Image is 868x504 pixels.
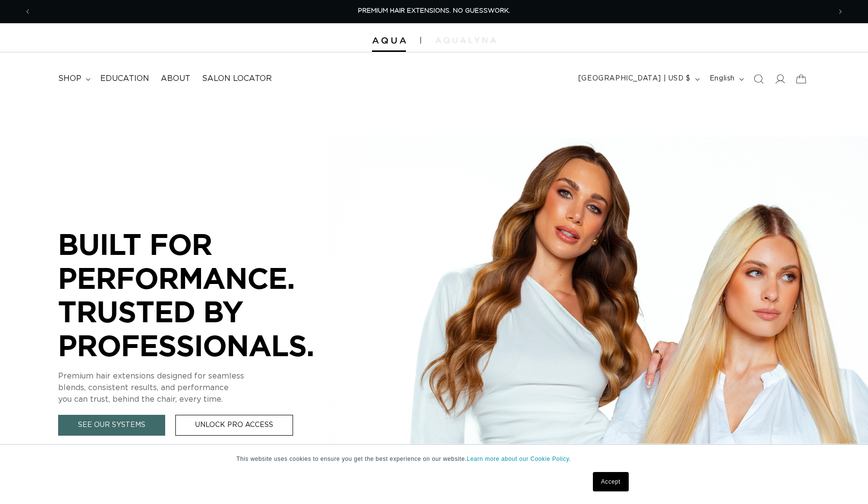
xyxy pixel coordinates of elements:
[196,68,278,90] a: Salon Locator
[358,8,510,14] span: PREMIUM HAIR EXTENSIONS. NO GUESSWORK.
[58,227,349,362] p: BUILT FOR PERFORMANCE. TRUSTED BY PROFESSIONALS.
[52,68,94,90] summary: shop
[236,455,632,463] p: This website uses cookies to ensure you get the best experience on our website.
[155,68,196,90] a: About
[372,37,406,44] img: Aqua Hair Extensions
[58,415,165,436] a: See Our Systems
[435,37,496,43] img: aqualyna.com
[467,456,571,462] a: Learn more about our Cookie Policy.
[710,74,735,84] span: English
[704,70,748,88] button: English
[94,68,155,90] a: Education
[100,74,149,84] span: Education
[748,68,769,90] summary: Search
[58,74,81,84] span: shop
[573,70,704,88] button: [GEOGRAPHIC_DATA] | USD $
[17,2,38,21] button: Previous announcement
[202,74,272,84] span: Salon Locator
[58,370,349,405] p: Premium hair extensions designed for seamless blends, consistent results, and performance you can...
[161,74,190,84] span: About
[578,74,691,84] span: [GEOGRAPHIC_DATA] | USD $
[593,472,629,491] a: Accept
[830,2,851,21] button: Next announcement
[175,415,293,436] a: Unlock Pro Access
